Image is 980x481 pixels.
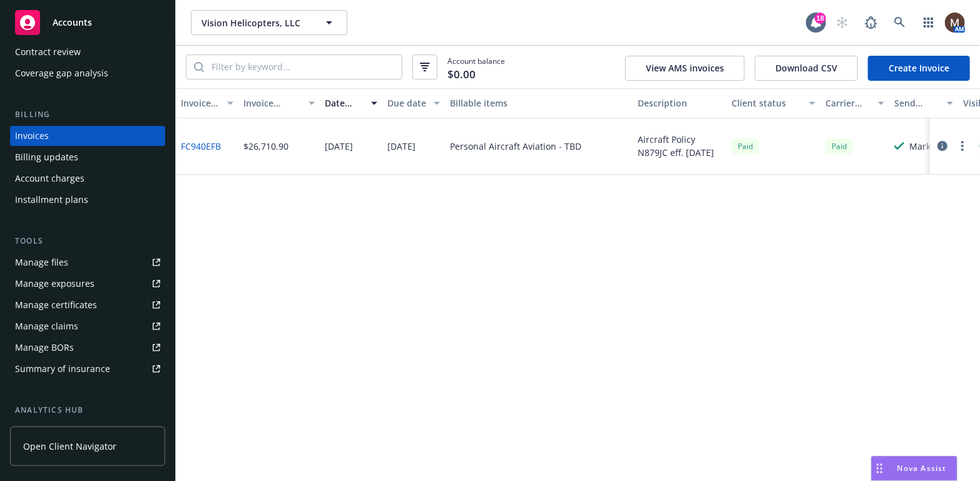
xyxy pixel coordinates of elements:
[53,18,92,28] span: Accounts
[10,338,165,358] a: Manage BORs
[447,56,505,78] span: Account balance
[10,190,165,210] a: Installment plans
[15,316,78,336] div: Manage claims
[176,88,238,118] button: Invoice ID
[15,295,97,315] div: Manage certificates
[10,359,165,379] a: Summary of insurance
[181,96,220,110] div: Invoice ID
[15,126,49,146] div: Invoices
[945,13,965,33] img: photo
[243,96,301,110] div: Invoice amount
[202,16,310,29] span: Vision Helicopters, LLC
[15,190,88,210] div: Installment plans
[916,10,941,35] a: Switch app
[10,147,165,167] a: Billing updates
[238,88,320,118] button: Invoice amount
[382,88,445,118] button: Due date
[445,88,633,118] button: Billable items
[181,140,221,153] a: FC940EFB
[10,295,165,315] a: Manage certificates
[10,404,165,416] div: Analytics hub
[450,96,628,110] div: Billable items
[10,235,165,247] div: Tools
[10,5,165,40] a: Accounts
[15,63,108,83] div: Coverage gap analysis
[638,133,722,159] div: Aircraft Policy N879JC eff. [DATE]
[871,456,957,481] button: Nova Assist
[897,463,947,473] span: Nova Assist
[320,88,382,118] button: Date issued
[859,10,884,35] a: Report a Bug
[387,140,416,153] div: [DATE]
[10,168,165,189] a: Account charges
[755,56,858,81] button: Download CSV
[909,140,953,153] div: Marked as sent
[10,63,165,83] a: Coverage gap analysis
[15,168,84,189] div: Account charges
[447,66,476,83] span: $0.00
[825,96,870,110] div: Carrier status
[15,274,94,294] div: Manage exposures
[325,140,353,153] div: [DATE]
[815,13,826,24] div: 18
[15,252,68,272] div: Manage files
[10,42,165,62] a: Contract review
[15,359,110,379] div: Summary of insurance
[825,138,853,154] div: Paid
[820,88,889,118] button: Carrier status
[15,338,74,358] div: Manage BORs
[625,56,745,81] button: View AMS invoices
[868,56,970,81] a: Create Invoice
[191,10,347,35] button: Vision Helicopters, LLC
[732,96,802,110] div: Client status
[638,96,722,110] div: Description
[894,96,939,110] div: Send result
[204,55,402,79] input: Filter by keyword...
[10,108,165,121] div: Billing
[10,126,165,146] a: Invoices
[872,457,887,480] div: Drag to move
[889,88,958,118] button: Send result
[194,62,204,72] svg: Search
[732,138,759,154] div: Paid
[887,10,912,35] a: Search
[15,42,81,62] div: Contract review
[830,10,855,35] a: Start snowing
[450,140,581,153] div: Personal Aircraft Aviation - TBD
[387,96,426,110] div: Due date
[243,140,288,153] div: $26,710.90
[727,88,820,118] button: Client status
[325,96,364,110] div: Date issued
[10,252,165,272] a: Manage files
[633,88,727,118] button: Description
[23,440,116,453] span: Open Client Navigator
[15,147,78,167] div: Billing updates
[10,274,165,294] a: Manage exposures
[10,316,165,336] a: Manage claims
